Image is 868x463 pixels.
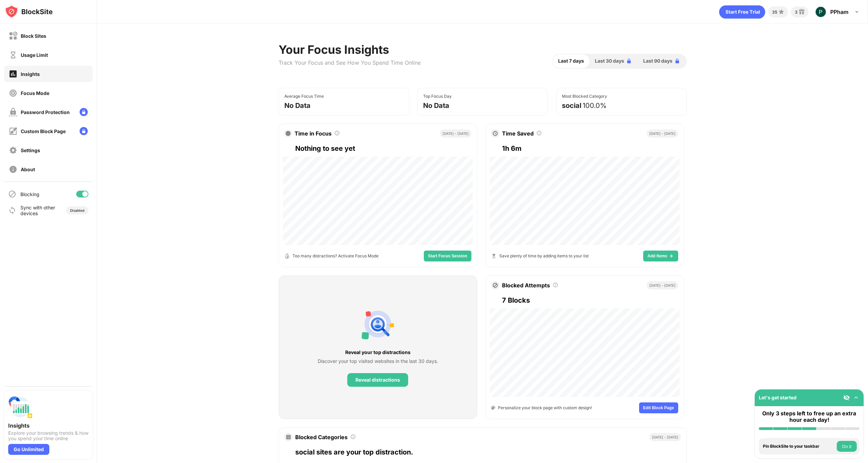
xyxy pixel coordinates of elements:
[643,406,674,410] span: Edit Block Page
[334,130,340,136] img: tooltip.svg
[295,130,332,137] div: Time in Focus
[843,394,850,401] img: eye-not-visible.svg
[493,131,498,136] img: clock.svg
[795,10,798,15] div: 3
[21,109,70,115] div: Password Protection
[9,146,17,155] img: settings-off.svg
[284,94,324,99] div: Average Focus Time
[9,89,17,97] img: focus-off.svg
[643,57,672,65] span: Last 90 days
[423,94,452,99] div: Top Focus Day
[853,394,859,401] img: omni-setup-toggle.svg
[502,282,550,289] div: Blocked Attempts
[759,395,797,400] div: Let's get started
[669,253,674,259] img: add-items.svg
[8,430,88,441] div: Explore your browsing trends & how you spend your time online
[639,402,678,413] button: Edit Block Page
[9,32,17,40] img: block-off.svg
[21,128,66,134] div: Custom Block Page
[536,130,542,136] img: tooltip.svg
[21,52,48,58] div: Usage Limit
[763,444,835,449] div: Pin BlockSite to your taskbar
[558,57,584,65] span: Last 7 days
[9,69,17,78] img: insights-on.svg
[440,129,471,138] div: [DATE] - [DATE]
[719,5,765,19] div: animation
[21,147,40,153] div: Settings
[9,127,17,135] img: customize-block-page-off.svg
[643,251,678,261] button: Add Items
[20,191,39,197] div: Blocking
[583,101,607,110] div: 100.0%
[647,254,667,258] span: Add Items
[295,447,681,458] div: social sites are your top distraction.
[8,395,33,419] img: push-insights.svg
[279,59,421,66] div: Track Your Focus and See How You Spend Time Online
[772,10,777,15] div: 35
[9,51,17,59] img: time-usage-off.svg
[428,254,467,258] span: Start Focus Session
[8,444,49,455] div: Go Unlimited
[423,101,449,110] div: No Data
[502,143,678,154] div: 1h 6m
[674,58,681,64] img: lock-blue.svg
[80,127,88,135] img: lock-menu.svg
[20,205,55,216] div: Sync with other devices
[293,253,379,259] div: Too many distractions? Activate Focus Mode
[815,6,826,17] img: ACg8ocKNavKUZrQZ2tsjysUpnWoaHIyj5vQKxpiN8i2x7vpSU9ijmg=s96-c
[502,295,678,306] div: 7 Blocks
[647,129,678,138] div: [DATE] - [DATE]
[9,165,17,174] img: about-off.svg
[355,377,400,383] div: Reveal distractions
[499,253,589,259] div: Save plenty of time by adding items to your list
[362,308,394,340] img: personal-suggestions.svg
[553,282,558,288] img: tooltip.svg
[8,206,16,214] img: sync-icon.svg
[9,108,17,116] img: password-protection-off.svg
[21,71,40,77] div: Insights
[284,101,311,110] div: No Data
[647,281,678,289] div: [DATE] - [DATE]
[649,433,681,441] div: [DATE] - [DATE]
[562,101,581,110] div: social
[493,283,498,288] img: block-icon.svg
[318,357,438,365] div: Discover your top visited websites in the last 30 days.
[759,410,859,423] div: Only 3 steps left to free up an extra hour each day!
[498,404,592,411] div: Personalize your block page with custom design!
[286,131,290,136] img: target.svg
[350,434,356,440] img: tooltip.svg
[284,253,290,259] img: open-timer.svg
[70,208,84,212] div: Disabled
[8,190,16,198] img: blocking-icon.svg
[424,251,471,261] button: Start Focus Session
[837,441,857,452] button: Do it
[798,8,806,16] img: reward-small.svg
[21,90,49,96] div: Focus Mode
[21,33,46,39] div: Block Sites
[295,143,471,154] div: Nothing to see yet
[491,253,497,259] img: hourglass.svg
[625,58,632,64] img: lock-blue.svg
[318,349,438,356] div: Reveal your top distractions
[830,9,849,15] div: PPham
[595,57,624,65] span: Last 30 days
[562,94,607,99] div: Most Blocked Category
[80,108,88,116] img: lock-menu.svg
[777,8,785,16] img: points-small.svg
[21,166,35,172] div: About
[491,406,495,410] img: color-pallet.svg
[295,434,348,441] div: Blocked Categories
[286,434,291,440] img: doughnut-graph-icon.svg
[502,130,534,137] div: Time Saved
[8,422,88,429] div: Insights
[279,43,421,57] div: Your Focus Insights
[5,5,53,18] img: logo-blocksite.svg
